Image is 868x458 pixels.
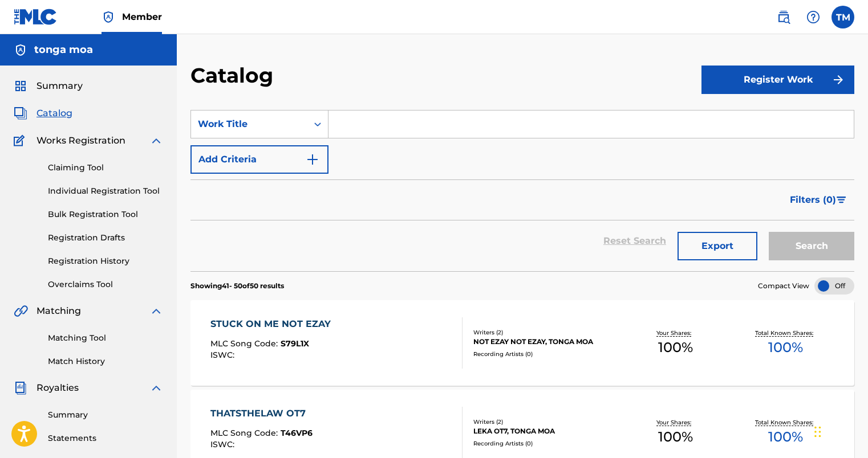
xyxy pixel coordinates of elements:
iframe: Chat Widget [811,403,868,458]
a: Registration Drafts [48,232,163,244]
span: S79L1X [281,338,309,349]
span: ISWC : [210,439,237,449]
a: CatalogCatalog [14,107,72,120]
div: LEKA OT7, TONGA MOA [473,426,620,436]
div: Recording Artists ( 0 ) [473,350,620,358]
a: STUCK ON ME NOT EZAYMLC Song Code:S79L1XISWC:Writers (2)NOT EZAY NOT EZAY, TONGA MOARecording Art... [190,300,854,386]
span: MLC Song Code : [210,338,281,349]
a: Matching Tool [48,332,163,344]
div: Work Title [198,117,301,131]
button: Add Criteria [190,145,328,174]
span: Filters ( 0 ) [790,193,836,207]
span: 100 % [658,337,693,358]
span: 100 % [768,427,803,447]
div: User Menu [832,6,854,28]
a: Statements [48,432,163,444]
a: Overclaims Tool [48,279,163,291]
a: Summary [48,409,163,421]
img: help [806,10,820,24]
img: f7272a7cc735f4ea7f67.svg [832,73,845,87]
img: search [777,10,790,24]
a: Claiming Tool [48,162,163,174]
span: ISWC : [210,350,237,360]
span: Royalties [36,381,79,395]
span: Works Registration [36,134,125,148]
img: Works Registration [14,134,29,148]
button: Register Work [701,66,854,94]
img: MLC Logo [14,9,58,25]
span: Member [122,10,162,23]
img: Accounts [14,43,27,57]
span: MLC Song Code : [210,428,281,438]
div: Writers ( 2 ) [473,418,620,426]
span: Catalog [36,107,72,120]
div: Help [802,6,825,28]
span: Compact View [758,281,809,291]
div: THATSTHELAW OT7 [210,407,313,420]
p: Your Shares: [656,418,694,427]
img: 9d2ae6d4665cec9f34b9.svg [306,153,319,166]
img: Summary [14,79,27,93]
h5: tonga moa [34,43,93,56]
img: expand [149,381,163,395]
form: Search Form [190,110,854,271]
span: Summary [36,79,83,93]
button: Export [678,232,757,260]
span: T46VP6 [281,428,313,438]
a: Bulk Registration Tool [48,208,163,220]
p: Total Known Shares: [755,418,816,427]
h2: Catalog [190,63,279,88]
button: Filters (0) [783,186,854,214]
img: filter [837,197,846,203]
a: Registration History [48,255,163,267]
img: Royalties [14,381,27,395]
img: Top Rightsholder [102,10,115,24]
div: Writers ( 2 ) [473,328,620,337]
div: STUCK ON ME NOT EZAY [210,317,336,331]
span: Matching [36,304,81,318]
div: Drag [814,415,821,449]
span: 100 % [768,337,803,358]
div: Recording Artists ( 0 ) [473,439,620,448]
a: Individual Registration Tool [48,185,163,197]
p: Your Shares: [656,329,694,337]
p: Showing 41 - 50 of 50 results [190,281,284,291]
a: Match History [48,355,163,367]
iframe: Resource Center [836,293,868,385]
span: 100 % [658,427,693,447]
img: expand [149,134,163,148]
p: Total Known Shares: [755,329,816,337]
img: Matching [14,304,28,318]
img: Catalog [14,107,27,120]
img: expand [149,304,163,318]
a: SummarySummary [14,79,83,93]
div: NOT EZAY NOT EZAY, TONGA MOA [473,337,620,347]
a: Public Search [772,6,795,28]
